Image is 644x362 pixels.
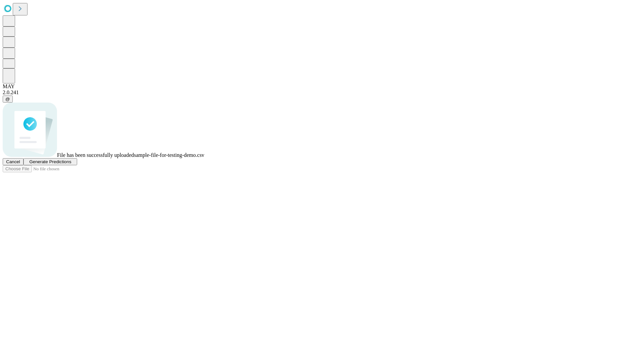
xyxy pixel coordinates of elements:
button: Generate Predictions [23,158,77,165]
span: sample-file-for-testing-demo.csv [134,152,204,158]
div: MAY [3,83,641,89]
span: Generate Predictions [29,159,71,164]
span: Cancel [6,159,20,164]
span: @ [5,97,10,102]
span: File has been successfully uploaded [57,152,134,158]
div: 2.0.241 [3,89,641,96]
button: @ [3,96,13,103]
button: Cancel [3,158,23,165]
